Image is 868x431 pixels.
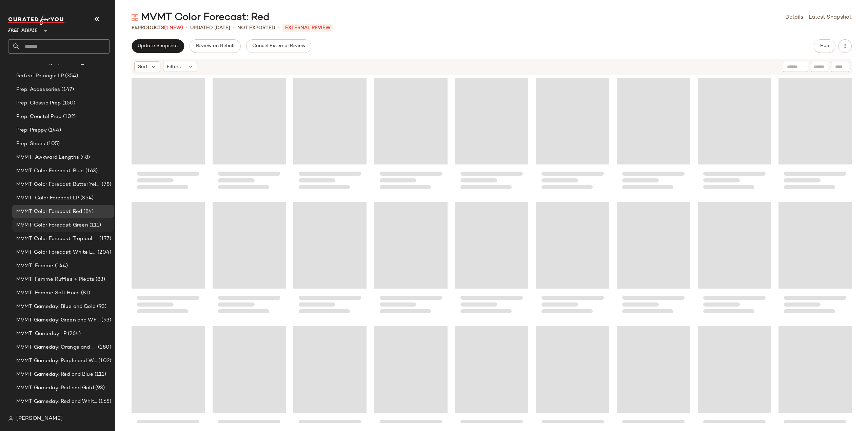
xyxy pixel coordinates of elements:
span: MVMT Gameday: Purple and White [16,357,97,365]
span: Cancel External Review [252,43,305,49]
span: Prep: Preppy [16,126,47,134]
span: (108) [47,411,62,419]
div: Loading... [698,77,771,195]
div: Loading... [455,77,528,195]
span: MVMT: Gameday LP [16,330,66,338]
span: (150) [61,99,76,107]
span: MVMT Color Forecast: Blue [16,167,84,175]
span: Review on Behalf [195,43,235,49]
span: MVMT Gameday: Blue and Gold [16,303,96,311]
div: Products [132,24,183,32]
span: (111) [88,221,101,229]
span: (180) [97,344,111,351]
span: (93) [100,316,111,324]
div: Loading... [213,201,286,319]
span: Filters [167,63,181,71]
span: MVMT Gameday: Red and Gold [16,384,94,392]
span: MVMT Color Forecast: Green [16,221,88,229]
span: MVMT: Awkward Lengths [16,154,79,161]
span: (177) [98,235,111,243]
span: (102) [62,113,76,121]
span: (354) [64,72,78,80]
div: Loading... [455,201,528,319]
span: (264) [66,330,81,338]
div: Loading... [293,201,367,319]
span: (163) [84,167,98,175]
span: • [186,24,188,32]
a: Latest Snapshot [809,14,852,22]
span: MVMT: Femme Ruffles + Pleats [16,276,94,283]
span: (78) [100,181,111,189]
div: Loading... [778,77,852,195]
span: 84 [132,25,138,31]
div: Loading... [536,77,609,195]
div: Loading... [374,77,448,195]
div: Loading... [293,77,367,195]
span: MVMT: Femme Soft Hues [16,289,80,297]
span: (93) [94,384,105,392]
span: (84) [82,208,94,216]
p: External REVIEW [282,24,333,32]
span: (111) [93,371,106,378]
span: Prep: Classic Prep [16,99,61,107]
span: • [278,24,280,32]
span: MVMT: Logo [16,411,47,419]
span: (204) [96,249,111,256]
img: svg%3e [132,14,138,21]
a: Details [785,14,803,22]
img: svg%3e [8,416,14,422]
div: Loading... [617,201,690,319]
span: (144) [54,262,68,270]
span: (83) [94,276,105,283]
p: Not Exported [237,24,275,32]
span: (147) [60,86,74,94]
span: Update Snapshot [137,43,178,49]
span: (102) [97,357,111,365]
span: MVMT Gameday: Red and Blue [16,371,93,378]
span: (144) [47,126,61,134]
span: MVMT Color Forecast: Tropical Brights [16,235,98,243]
span: Prep: Accessories [16,86,60,94]
button: Cancel External Review [246,39,311,53]
div: Loading... [213,77,286,195]
span: (48) [79,154,90,161]
span: MVMT Gameday: Orange and Blue [16,344,97,351]
span: Hub [820,43,829,49]
span: Free People [8,23,37,35]
span: MVMT Color Forecast: White Edit [16,249,96,256]
span: MVMT: Color Forecast LP [16,194,79,202]
p: updated [DATE] [190,24,230,32]
div: Loading... [132,77,205,195]
span: Sort [138,63,148,71]
button: Hub [814,39,835,53]
span: (105) [45,140,60,148]
div: Loading... [536,201,609,319]
span: MVMT Color Forecast: Butter Yellow/Yellow [16,181,100,189]
div: MVMT Color Forecast: Red [132,11,270,24]
div: Loading... [617,77,690,195]
span: Prep: Coastal Prep [16,113,62,121]
span: Perfect Pairings: LP [16,72,64,80]
span: [PERSON_NAME] [16,415,63,423]
span: MVMT Gameday: Green and White [16,316,100,324]
button: Update Snapshot [132,39,184,53]
span: (93) [96,303,107,311]
div: Loading... [778,201,852,319]
span: (81) [80,289,91,297]
div: Loading... [698,201,771,319]
span: MVMT: Femme [16,262,54,270]
span: (165) [97,398,111,406]
div: Loading... [374,201,448,319]
span: Prep: Shoes [16,140,45,148]
span: (354) [79,194,94,202]
span: (1 New) [164,25,183,31]
span: MVMT Color Forecast: Red [16,208,82,216]
span: MVMT Gameday: Red and White/Red and Black [16,398,97,406]
img: cfy_white_logo.C9jOOHJF.svg [8,16,66,25]
div: Loading... [132,201,205,319]
button: Review on Behalf [190,39,240,53]
span: • [233,24,235,32]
